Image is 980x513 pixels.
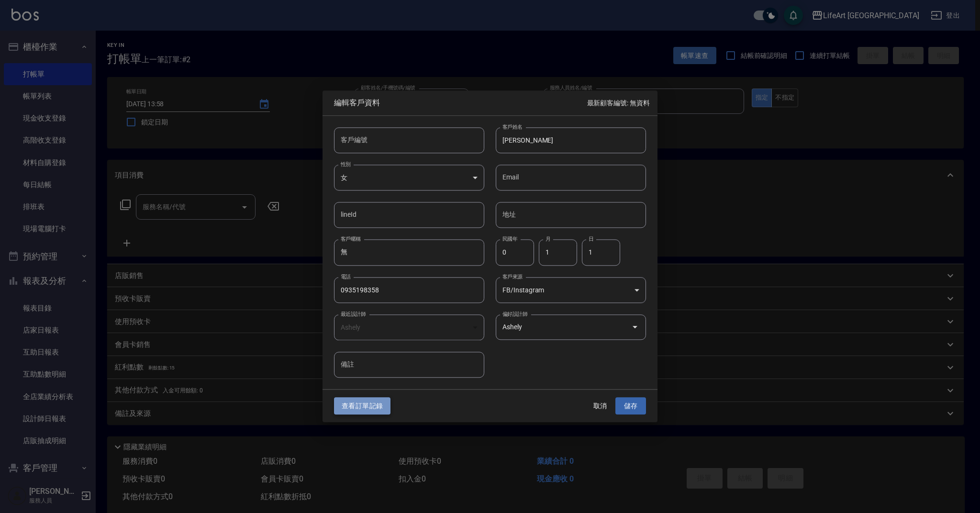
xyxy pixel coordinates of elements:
[341,310,366,317] label: 最近設計師
[502,123,523,130] label: 客戶姓名
[589,235,593,243] label: 日
[334,98,587,108] span: 編輯客戶資料
[546,235,550,243] label: 月
[502,273,523,280] label: 客戶來源
[334,165,484,190] div: 女
[334,397,390,415] button: 查看訂單記錄
[341,235,361,243] label: 客戶暱稱
[341,273,351,280] label: 電話
[615,397,646,415] button: 儲存
[627,320,643,335] button: Open
[585,397,615,415] button: 取消
[334,314,484,340] div: Ashely
[502,310,527,317] label: 偏好設計師
[587,98,650,108] p: 最新顧客編號: 無資料
[496,277,646,303] div: FB/Instagram
[502,235,517,243] label: 民國年
[341,160,351,167] label: 性別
